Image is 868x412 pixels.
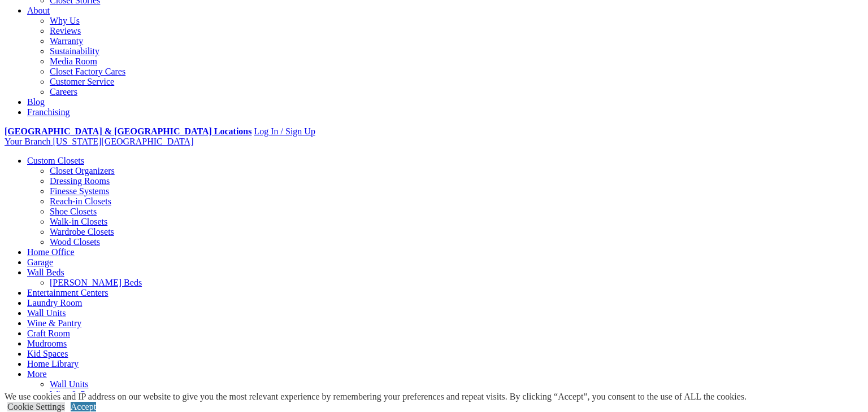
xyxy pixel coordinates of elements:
a: Wine & Pantry [27,318,81,328]
a: Accept [71,402,96,411]
a: Blog [27,97,45,107]
a: Closet Factory Cares [50,67,125,76]
div: We use cookies and IP address on our website to give you the most relevant experience by remember... [5,392,747,402]
a: Finesse Systems [50,186,109,196]
a: Garage [27,257,53,267]
a: Why Us [50,16,80,25]
a: Reviews [50,26,81,36]
a: Craft Room [27,328,70,338]
a: Customer Service [50,77,114,86]
a: Walk-in Closets [50,217,107,226]
a: Wardrobe Closets [50,227,114,236]
a: Dressing Rooms [50,176,110,186]
a: Custom Closets [27,156,84,165]
a: Sustainability [50,46,99,56]
a: Log In / Sign Up [254,126,315,136]
a: Wood Closets [50,237,100,247]
a: Closet Organizers [50,166,115,176]
a: Wall Beds [27,268,64,277]
span: [US_STATE][GEOGRAPHIC_DATA] [53,137,193,146]
a: Franchising [27,107,70,117]
a: Laundry Room [27,298,82,308]
a: Shoe Closets [50,207,97,216]
a: Home Office [27,247,75,257]
a: [GEOGRAPHIC_DATA] & [GEOGRAPHIC_DATA] Locations [5,126,251,136]
a: Kid Spaces [27,349,68,358]
a: Mudrooms [27,339,67,348]
a: Your Branch [US_STATE][GEOGRAPHIC_DATA] [5,137,193,146]
a: Media Room [50,56,97,66]
a: Wall Units [27,308,66,318]
a: Wall Units [50,379,88,389]
a: Home Library [27,359,79,369]
a: Wine & Pantry [50,389,104,399]
a: Reach-in Closets [50,196,111,206]
a: Careers [50,87,77,97]
a: [PERSON_NAME] Beds [50,278,142,287]
a: Entertainment Centers [27,288,108,297]
a: Warranty [50,36,83,46]
a: About [27,6,50,15]
a: More menu text will display only on big screen [27,369,47,379]
a: Cookie Settings [7,402,65,411]
span: Your Branch [5,137,50,146]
